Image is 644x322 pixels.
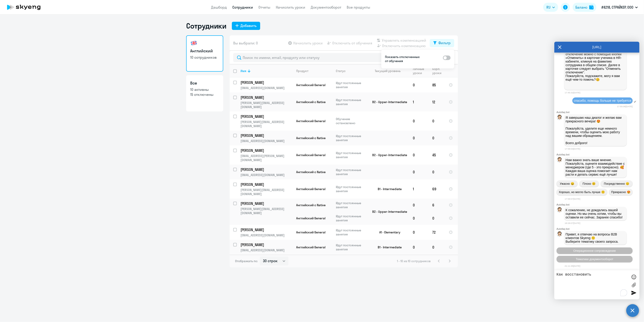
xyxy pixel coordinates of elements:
[240,139,292,143] p: [EMAIL_ADDRESS][DOMAIN_NAME]
[559,190,605,194] span: Хорошо, но могло быть лучше 🙂
[296,170,326,174] span: Английский с Native
[240,114,292,119] p: [PERSON_NAME]
[311,5,341,10] a: Документооборот
[432,67,445,75] div: Корп. уроки
[557,153,639,156] div: Autofaq bot
[601,5,633,10] p: #4218, СТРАЙКЕР, ООО
[259,5,271,10] a: Отчеты
[566,49,625,74] p: 💡 Отменить запланированное отключение можно с помощью кнопки «Отменить» в карточке ученика в HR-к...
[296,187,325,191] span: Английский General
[336,151,367,159] p: Идут постоянные занятия
[429,179,445,199] td: 69
[240,80,292,85] a: [PERSON_NAME]
[240,201,292,206] a: [PERSON_NAME]
[367,145,409,165] td: B2 - Upper-Intermediate
[336,81,367,89] p: Идут постоянные занятия
[409,131,429,145] td: 0
[190,39,197,47] img: english
[429,199,445,212] td: 6
[565,91,580,94] time: 17:45:32[DATE]
[429,165,445,179] td: 0
[409,179,429,199] td: 1
[579,180,599,187] button: Плохо ☹️
[557,247,633,254] button: Операционное сопровождение
[240,167,292,172] a: [PERSON_NAME]
[211,5,227,10] a: Дашборд
[336,228,367,236] p: Идут постоянные занятия
[409,240,429,255] td: 0
[630,281,637,288] label: Лимит 10 файлов
[240,23,257,28] div: Добавить
[186,75,223,111] a: Все10 активны15 отключены
[385,55,421,63] p: Показать отключенных от обучения
[190,92,219,97] p: 15 отключены
[575,5,587,10] div: Баланс
[565,148,580,150] time: 17:58:04[DATE]
[604,182,629,185] span: Посредственно 😑
[190,87,219,92] p: 10 активны
[560,182,574,185] span: Ужасно 😖
[429,225,445,240] td: 72
[609,189,633,195] button: Прекрасно 😍
[240,80,292,85] p: [PERSON_NAME]
[583,182,596,185] span: Плохо ☹️
[296,216,325,220] span: Английский General
[566,74,625,81] p: Пожалуйста, подскажите, могу я вам ещё чем-то помочь?😊
[276,5,305,10] a: Начислить уроки
[240,182,292,187] p: [PERSON_NAME]
[429,111,445,131] td: 0
[296,153,325,157] span: Английский General
[240,133,292,138] p: [PERSON_NAME]
[367,225,409,240] td: A1 - Elementary
[367,179,409,199] td: B1 - Intermediate
[190,80,219,86] h3: Все
[429,92,445,111] td: 12
[240,101,292,109] p: [PERSON_NAME][EMAIL_ADDRESS][DOMAIN_NAME]
[429,240,445,255] td: 0
[429,212,445,225] td: 0
[240,182,292,187] a: [PERSON_NAME]
[336,201,367,209] p: Идут постоянные занятия
[240,69,246,73] div: Имя
[565,198,580,200] time: 17:58:07[DATE]
[557,157,562,164] img: bot avatar
[186,21,226,30] h1: Сотрудники
[240,227,292,232] a: [PERSON_NAME]
[371,69,409,73] div: Текущий уровень
[546,5,550,10] span: RU
[429,145,445,165] td: 45
[413,67,428,75] div: Личные уроки
[296,100,326,104] span: Английский с Native
[429,131,445,145] td: 0
[409,199,429,212] td: 0
[240,154,292,162] p: [EMAIL_ADDRESS][PERSON_NAME][DOMAIN_NAME]
[589,5,594,10] img: balance
[240,148,292,153] p: [PERSON_NAME]
[296,203,326,207] span: Английский с Native
[566,158,626,176] span: Нам важно знать ваше мнение. Пожалуйста, оцените взаимодействие с менеджером (где 5 - это прекрас...
[240,248,292,252] p: [EMAIL_ADDRESS][DOMAIN_NAME]
[409,111,429,131] td: 0
[240,133,292,138] a: [PERSON_NAME]
[240,233,292,237] p: [EMAIL_ADDRESS][DOMAIN_NAME]
[429,77,445,92] td: 85
[296,136,326,140] span: Английский с Native
[574,99,631,102] span: спасибо, помощь больше не требуется
[611,190,630,194] span: Прекрасно 😍
[240,173,292,177] p: [EMAIL_ADDRESS][DOMAIN_NAME]
[565,265,580,267] time: 21:11:35[DATE]
[367,92,409,111] td: B2 - Upper-Intermediate
[240,167,292,172] p: [PERSON_NAME]
[557,111,639,114] div: Autofaq bot
[240,207,292,215] p: [PERSON_NAME][EMAIL_ADDRESS][DOMAIN_NAME]
[557,228,639,230] div: Autofaq bot
[573,3,596,12] button: Балансbalance
[336,98,367,106] p: Идут постоянные занятия
[240,86,292,90] p: [EMAIL_ADDRESS][DOMAIN_NAME]
[409,212,429,225] td: 0
[409,145,429,165] td: 0
[430,39,454,47] button: Фильтр
[336,243,367,251] p: Идут постоянные занятия
[601,180,633,187] button: Посредственно 😑
[240,242,292,247] a: [PERSON_NAME]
